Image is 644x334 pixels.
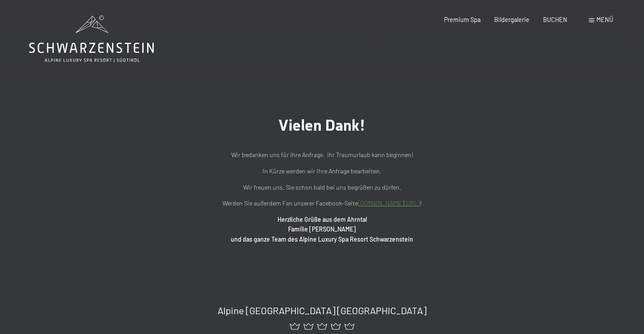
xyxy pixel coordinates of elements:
strong: Herzliche Grüße aus dem Ahrntal Familie [PERSON_NAME] und das ganze Team des Alpine Luxury Spa Re... [231,216,413,243]
p: Wir bedanken uns für Ihre Anfrage. Ihr Traumurlaub kann beginnen! [128,150,516,160]
p: Werden Sie außerdem Fan unserer Facebook-Seite ! [128,198,516,209]
a: Bildergalerie [494,16,529,23]
p: In Kürze werden wir Ihre Anfrage bearbeiten. [128,166,516,176]
p: Wir freuen uns, Sie schon bald bei uns begrüßen zu dürfen. [128,183,516,193]
span: Menü [596,16,613,23]
a: [DOMAIN_NAME][URL] [358,199,420,207]
span: Alpine [GEOGRAPHIC_DATA] [GEOGRAPHIC_DATA] [218,305,426,316]
span: Vielen Dank! [278,116,366,134]
a: Premium Spa [444,16,481,23]
a: BUCHEN [543,16,567,23]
